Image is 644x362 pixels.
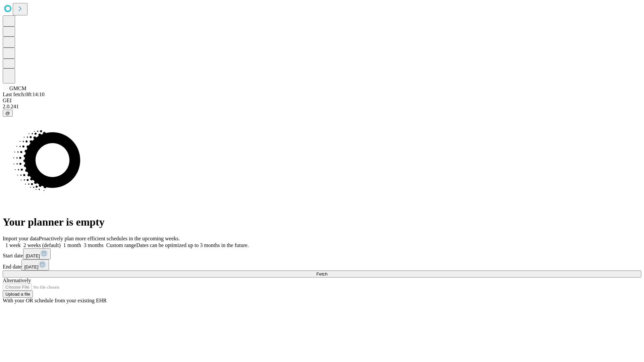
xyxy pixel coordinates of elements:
[9,85,26,91] span: GMCM
[3,236,39,241] span: Import your data
[5,111,10,116] span: @
[3,98,641,104] div: GEI
[39,236,180,241] span: Proactively plan more efficient schedules in the upcoming weeks.
[3,291,33,298] button: Upload a file
[5,242,21,248] span: 1 week
[84,242,104,248] span: 3 months
[21,259,49,270] button: [DATE]
[3,259,641,270] div: End date
[63,242,81,248] span: 1 month
[3,216,641,228] h1: Your planner is empty
[136,242,249,248] span: Dates can be optimized up to 3 months in the future.
[316,271,327,277] span: Fetch
[23,242,61,248] span: 2 weeks (default)
[3,104,641,110] div: 2.0.241
[3,92,45,97] span: Last fetch: 08:14:10
[3,270,641,278] button: Fetch
[3,110,13,117] button: @
[106,242,136,248] span: Custom range
[3,278,31,283] span: Alternatively
[24,264,38,269] span: [DATE]
[26,253,40,258] span: [DATE]
[23,248,51,259] button: [DATE]
[3,298,107,303] span: With your OR schedule from your existing EHR
[3,248,641,259] div: Start date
